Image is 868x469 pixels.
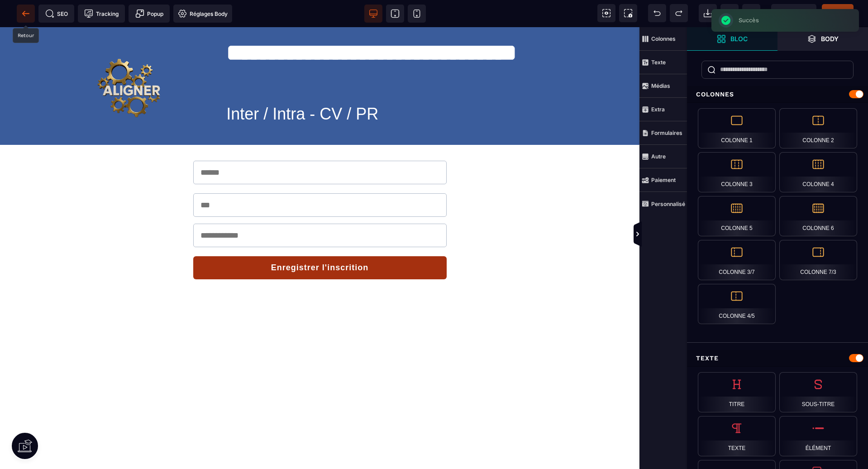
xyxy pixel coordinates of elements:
span: Défaire [648,4,666,22]
span: Voir les composants [597,4,615,22]
span: Retour [17,5,35,23]
div: Texte [687,350,868,367]
span: Extra [639,98,687,121]
div: Colonne 2 [779,108,857,148]
strong: Body [821,35,839,42]
span: SEO [45,9,68,18]
span: Enregistrer [742,4,760,22]
span: Paiement [639,168,687,192]
strong: Paiement [651,177,676,183]
img: 26378c80984599acb3855f1850378d8c_Aligner_logo_OR_02.png [96,25,164,93]
div: Colonne 5 [698,196,776,236]
strong: Texte [651,59,666,66]
div: Colonnes [687,86,868,103]
strong: Autre [651,153,666,160]
div: Colonne 7/3 [779,240,857,280]
span: Importer [699,4,717,22]
span: Réglages Body [178,9,228,18]
strong: Extra [651,106,665,113]
span: Code de suivi [78,5,125,23]
span: Voir mobile [408,5,426,23]
span: Capture d'écran [619,4,637,22]
span: Favicon [173,5,232,23]
strong: Médias [651,82,670,89]
span: Voir bureau [364,5,382,23]
span: Métadata SEO [38,5,74,23]
div: Texte [698,416,776,456]
div: Titre [698,372,776,412]
span: Tracking [84,9,119,18]
span: Autre [639,145,687,168]
span: Texte [639,51,687,74]
div: Colonne 6 [779,196,857,236]
span: Afficher les vues [687,221,696,248]
div: Colonne 4 [779,152,857,192]
strong: Colonnes [651,35,676,42]
button: Enregistrer l'inscrition [193,229,447,252]
span: Rétablir [670,4,688,22]
div: Élément [779,416,857,456]
span: Popup [135,9,163,18]
span: Médias [639,74,687,98]
strong: Formulaires [651,129,682,136]
strong: Bloc [730,35,748,42]
div: Colonne 4/5 [698,284,776,324]
span: Ouvrir les calques [777,27,868,51]
div: Colonne 3/7 [698,240,776,280]
div: Sous-titre [779,372,857,412]
span: Colonnes [639,27,687,51]
span: Formulaires [639,121,687,145]
span: Ouvrir les blocs [687,27,777,51]
span: Enregistrer le contenu [822,4,854,22]
span: Créer une alerte modale [129,5,170,23]
span: Aperçu [771,4,816,22]
div: Colonne 3 [698,152,776,192]
h2: Inter / Intra - CV / PR [226,72,599,101]
span: Personnalisé [639,192,687,215]
span: Nettoyage [720,4,739,22]
div: Colonne 1 [698,108,776,148]
strong: Personnalisé [651,201,685,207]
span: Voir tablette [386,5,404,23]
